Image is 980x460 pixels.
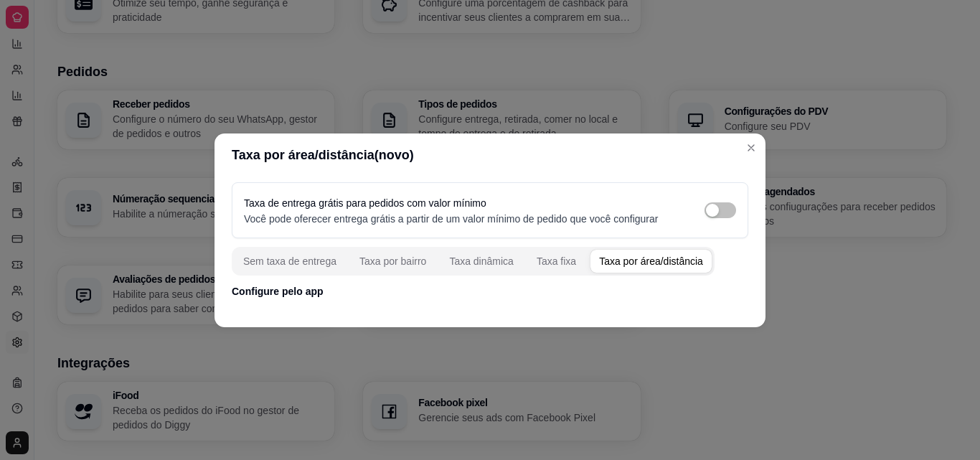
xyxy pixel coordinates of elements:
div: Taxa por bairro [359,254,426,268]
button: Close [740,136,763,159]
div: Sem taxa de entrega [243,254,336,268]
div: Taxa por área/distância [599,254,703,268]
label: Taxa de entrega grátis para pedidos com valor mínimo [244,197,486,209]
div: Taxa dinâmica [449,254,514,268]
p: Configure pelo app [232,284,748,299]
div: Taxa fixa [537,254,576,268]
p: Você pode oferecer entrega grátis a partir de um valor mínimo de pedido que você configurar [244,212,658,226]
header: Taxa por área/distância(novo) [215,133,765,177]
